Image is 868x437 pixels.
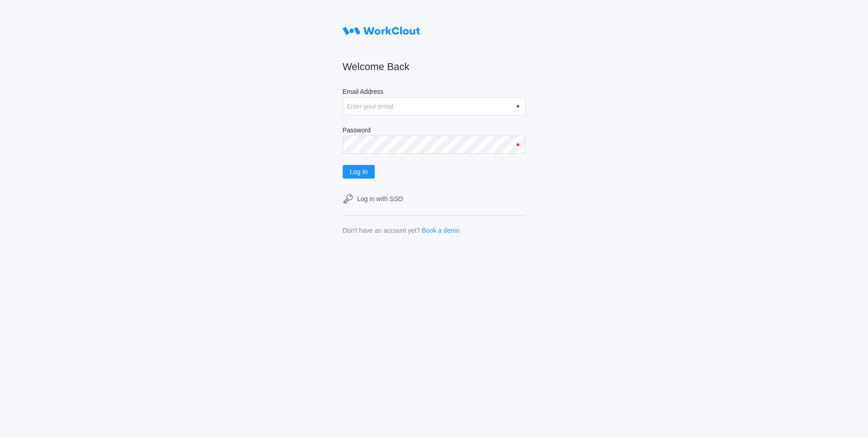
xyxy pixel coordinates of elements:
a: Log in with SSO [343,193,526,204]
label: Email Address [343,88,526,97]
div: Don't have an account yet? [343,227,420,234]
a: Book a demo [422,227,460,234]
div: Log in with SSO [357,195,403,202]
input: Enter your email [343,97,526,115]
h2: Welcome Back [343,60,526,73]
button: Log In [343,165,375,179]
label: Password [343,126,526,136]
span: Log In [350,169,368,175]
